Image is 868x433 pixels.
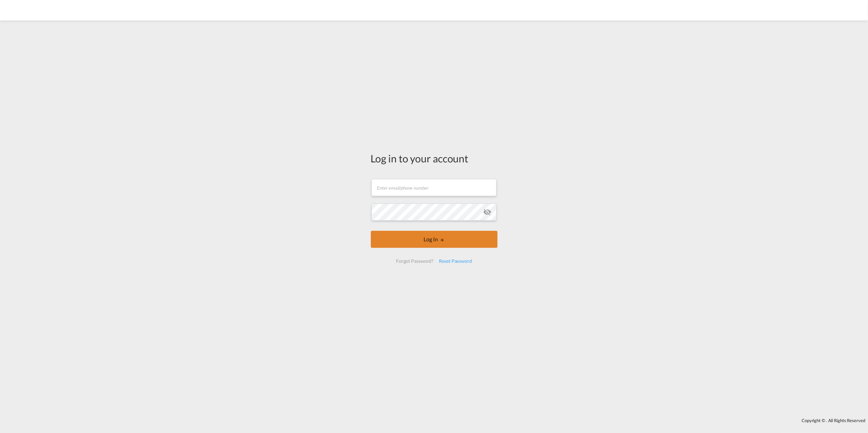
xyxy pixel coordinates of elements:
[484,208,492,216] md-icon: icon-eye-off
[371,231,498,248] button: LOGIN
[436,255,475,267] div: Reset Password
[372,179,496,196] input: Enter email/phone number
[393,255,436,267] div: Forgot Password?
[371,151,498,165] div: Log in to your account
